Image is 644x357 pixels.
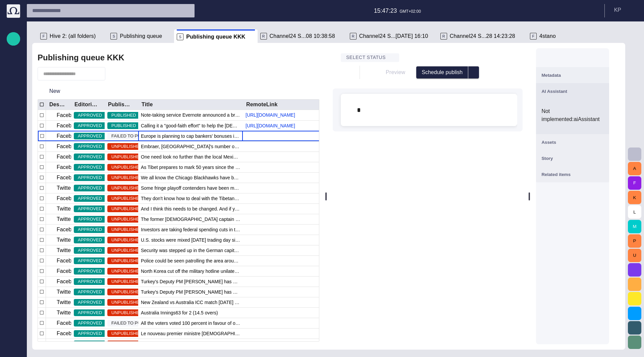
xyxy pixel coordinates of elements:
span: UNPUBLISHED [107,174,146,181]
button: Story [536,150,609,166]
div: AI Assistant [7,219,20,232]
span: APPROVED [74,133,106,139]
button: Assets [536,134,609,150]
span: FAILED TO PUBLISH [107,133,157,139]
div: F4stano [527,29,568,43]
p: K P [614,6,621,14]
span: APPROVED [74,289,106,295]
ul: main menu [7,58,20,246]
span: UNPUBLISHED [107,268,146,275]
button: M [628,220,641,233]
p: Social Media [9,181,17,188]
button: Metadata [536,67,609,83]
p: Facebook [57,142,80,151]
p: Twitter [57,309,72,317]
p: Twitter [57,184,72,192]
p: S [177,34,183,40]
button: KP [609,4,640,16]
div: Octopus [7,232,20,246]
p: Twitter [57,215,72,223]
span: Metadata [541,73,561,78]
span: Octopus [9,235,17,243]
span: UNPUBLISHED [107,143,146,150]
p: Facebook [57,163,80,171]
span: UNPUBLISHED [107,154,146,160]
p: My OctopusX [9,168,17,175]
p: Not implemented: aiAssistant [541,107,604,123]
span: My OctopusX [9,168,17,176]
span: UNPUBLISHED [107,216,146,223]
button: P [628,234,641,248]
a: [URL][DOMAIN_NAME] [243,122,298,129]
div: RemoteLink [246,101,278,108]
span: [PERSON_NAME]'s media (playout) [9,155,17,163]
span: APPROVED [74,164,106,171]
div: Title [142,101,153,108]
span: Some fringe playoff contenders have been making some moves lately, finding their groove in the se... [141,185,240,191]
span: APPROVED [74,330,106,337]
span: One need look no further than the local Mexican stand to find a soggy taco or the corner delivery... [141,154,240,160]
span: PUBLISHED [107,112,140,119]
span: U.S. stocks were mixed Monday, the first trading day since the so-called sequester went into effe... [141,237,240,243]
p: Facebook [57,226,80,234]
div: SPublishing queue KKK [174,29,257,43]
div: RChannel24 S...[DATE] 16:10 [347,29,438,43]
p: Media-test with filter [9,141,17,148]
span: APPROVED [74,257,106,264]
span: Assets [541,140,556,145]
p: 15:47:23 [374,6,397,15]
div: [URL][DOMAIN_NAME] [7,205,20,219]
span: Security was stepped up in the German capital on Sunday (February 22) [141,247,240,254]
p: [URL][DOMAIN_NAME] [9,208,17,215]
span: Publishing queue [9,87,17,96]
p: Facebook [57,153,80,161]
img: Octopus News Room [7,4,20,18]
p: Administration [9,128,17,134]
p: Twitter [57,298,72,306]
span: Editorial Admin [9,195,17,203]
span: UNPUBLISHED [107,247,146,254]
p: Media [9,114,17,121]
span: Story [541,156,553,161]
span: Related items [541,172,571,177]
span: APPROVED [74,268,106,275]
button: K [628,191,641,204]
p: Facebook [57,257,80,265]
p: Facebook [57,330,80,338]
span: APPROVED [74,247,106,254]
span: North Korea cut off the military hotline unilaterally today as a prot [141,268,240,275]
span: UNPUBLISHED [107,164,146,171]
span: Embraer, Brazil's number one exporter of manufactured goods, [141,143,240,150]
span: APPROVED [74,309,106,316]
div: RChannel24 S...28 14:23:28 [438,29,527,43]
span: PUBLISHED [107,122,140,129]
div: Media [7,112,20,125]
p: R [350,33,357,40]
span: APPROVED [74,278,106,285]
div: Publishing status [108,101,133,108]
span: [URL][DOMAIN_NAME] [9,208,17,216]
div: RChannel24 S...08 10:38:58 [258,29,347,43]
p: Facebook [57,278,80,286]
span: FAILED TO PUBLISH [107,320,157,326]
span: Note-taking service Evernote announced a breach on their network today, and has instituted a serv... [141,112,240,118]
p: Twitter [57,288,72,296]
p: Publishing queue KKK [9,101,17,108]
span: Australia Innings63 for 2 (14.5 overs) [141,309,218,316]
span: Social Media [9,181,17,189]
span: Media [9,114,17,122]
span: Calling it a "good-faith effort" to help the Egyptian people, U.S. Secretary of State John Kerry ... [141,122,240,129]
span: APPROVED [74,185,106,191]
span: Turkey's Deputy PM Bulent Arinc has apologised to protesters injured in demonstrations opposing t... [141,278,240,285]
span: APPROVED [74,226,106,233]
span: UNPUBLISHED [107,330,146,337]
p: Facebook [57,122,80,130]
span: UNPUBLISHED [107,205,146,212]
span: Publishing queue [120,33,162,40]
span: Publishing queue KKK [186,34,245,40]
span: Channel24 S...28 14:23:28 [450,33,515,40]
p: Facebook [57,174,80,182]
div: FHive 2: (all folders) [38,29,108,43]
span: All the voters voted 100 percent in favour of our great lead [141,320,240,326]
span: APPROVED [74,154,106,160]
